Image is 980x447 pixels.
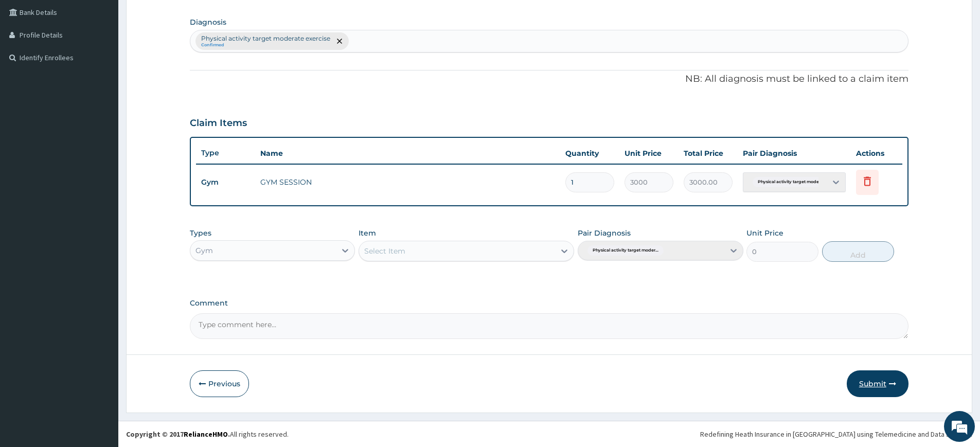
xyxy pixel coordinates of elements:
[118,421,980,447] footer: All rights reserved.
[5,281,196,317] textarea: Type your message and hit 'Enter'
[126,430,230,439] strong: Copyright © 2017 .
[54,58,173,71] div: Chat with us now
[359,228,376,238] label: Item
[700,429,972,439] div: Redefining Heath Insurance in [GEOGRAPHIC_DATA] using Telemedicine and Data Science!
[190,17,226,27] label: Diagnosis
[196,173,255,192] td: Gym
[255,172,560,192] td: GYM SESSION
[255,143,560,164] th: Name
[738,143,851,164] th: Pair Diagnosis
[364,246,405,256] div: Select Item
[679,143,738,164] th: Total Price
[190,118,247,129] h3: Claim Items
[195,245,213,256] div: Gym
[190,299,908,308] label: Comment
[190,73,908,86] p: NB: All diagnosis must be linked to a claim item
[190,229,211,238] label: Types
[190,370,249,397] button: Previous
[184,430,228,439] a: RelianceHMO
[578,228,631,238] label: Pair Diagnosis
[822,241,894,262] button: Add
[560,143,619,164] th: Quantity
[19,51,42,77] img: d_794563401_company_1708531726252_794563401
[746,228,783,238] label: Unit Price
[169,5,193,30] div: Minimize live chat window
[619,143,679,164] th: Unit Price
[60,130,142,234] span: We're online!
[196,144,255,163] th: Type
[851,143,902,164] th: Actions
[847,370,908,397] button: Submit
